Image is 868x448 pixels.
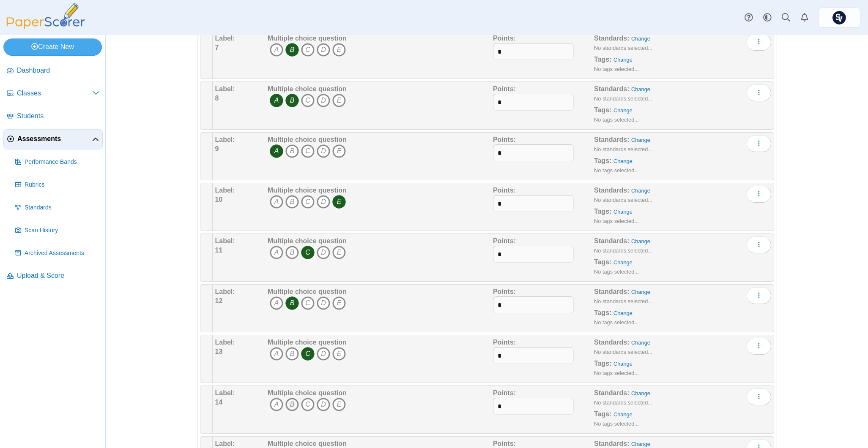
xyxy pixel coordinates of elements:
span: Chris Paolelli [832,11,846,24]
span: Performance Bands [25,158,99,166]
a: Change [631,390,650,396]
small: No tags selected... [594,370,639,376]
b: Standards: [594,187,630,194]
b: Label: [215,85,235,92]
a: Change [631,35,650,42]
i: C [301,246,315,259]
small: No tags selected... [594,218,639,224]
b: Label: [215,288,235,295]
span: Upload & Score [17,271,99,280]
b: Multiple choice question [268,136,347,143]
a: Change [631,441,650,447]
b: Label: [215,389,235,396]
b: Label: [215,440,235,447]
button: More options [747,338,771,355]
a: Change [613,411,633,418]
i: D [317,144,330,158]
a: Create New [3,38,102,55]
small: No standards selected... [594,349,652,355]
b: Multiple choice question [268,339,347,346]
i: E [332,195,346,209]
b: Tags: [594,56,611,63]
b: Standards: [594,136,630,143]
span: Standards [25,204,99,212]
b: Standards: [594,35,630,42]
a: Standards [12,198,103,218]
small: No standards selected... [594,298,652,304]
span: Dashboard [17,66,99,75]
span: Assessments [17,134,92,144]
b: Points: [493,339,516,346]
i: A [270,347,283,361]
i: B [285,398,299,411]
small: No tags selected... [594,269,639,275]
i: A [270,246,283,259]
b: Points: [493,389,516,396]
a: Change [631,238,650,244]
a: Change [631,187,650,194]
b: Tags: [594,360,611,367]
a: Change [631,289,650,295]
b: Multiple choice question [268,288,347,295]
b: 10 [215,196,223,203]
b: Points: [493,237,516,244]
i: D [317,398,330,411]
b: Points: [493,35,516,42]
button: More options [747,287,771,304]
i: C [301,144,315,158]
b: Standards: [594,339,630,346]
small: No tags selected... [594,421,639,427]
i: A [270,144,283,158]
b: Points: [493,85,516,92]
b: 14 [215,399,223,406]
a: Change [613,158,633,164]
i: E [332,296,346,310]
b: Points: [493,288,516,295]
a: Archived Assessments [12,243,103,263]
i: C [301,347,315,361]
b: Tags: [594,106,611,114]
b: Points: [493,187,516,194]
i: D [317,246,330,259]
i: B [285,43,299,57]
b: Tags: [594,258,611,266]
i: E [332,347,346,361]
small: No tags selected... [594,319,639,326]
b: Standards: [594,440,630,447]
img: ps.PvyhDibHWFIxMkTk [832,11,846,24]
span: Scan History [25,226,99,235]
a: Classes [3,84,103,104]
b: Standards: [594,85,630,92]
i: A [270,43,283,57]
i: C [301,398,315,411]
b: Standards: [594,389,630,396]
a: ps.PvyhDibHWFIxMkTk [818,8,860,28]
small: No tags selected... [594,167,639,174]
i: D [317,43,330,57]
i: B [285,246,299,259]
b: 8 [215,95,219,102]
b: Tags: [594,157,611,164]
button: More options [747,186,771,203]
small: No standards selected... [594,146,652,152]
small: No tags selected... [594,66,639,72]
a: Dashboard [3,61,103,81]
b: 7 [215,44,219,51]
i: C [301,94,315,107]
b: Standards: [594,288,630,295]
i: A [270,94,283,107]
a: Change [613,310,633,316]
b: Multiple choice question [268,85,347,92]
i: E [332,94,346,107]
a: Rubrics [12,175,103,195]
a: Performance Bands [12,152,103,172]
b: Multiple choice question [268,187,347,194]
a: Change [613,361,633,367]
i: B [285,94,299,107]
a: Change [631,137,650,143]
i: B [285,195,299,209]
a: Upload & Score [3,266,103,286]
i: E [332,398,346,411]
button: More options [747,135,771,152]
small: No standards selected... [594,399,652,406]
